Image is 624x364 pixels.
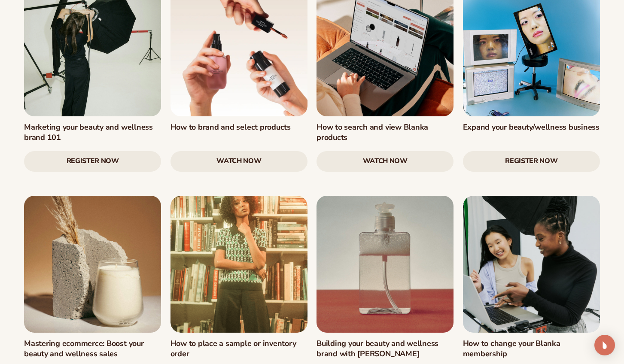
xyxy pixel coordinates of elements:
a: Register Now [463,151,600,172]
h3: How to place a sample or inventory order [170,339,307,359]
a: watch now [170,151,307,172]
h3: How to change your Blanka membership [463,339,600,359]
h3: How to brand and select products [170,122,307,132]
a: watch now [317,151,454,172]
h3: Marketing your beauty and wellness brand 101 [24,122,161,143]
h3: Mastering ecommerce: Boost your beauty and wellness sales [24,339,161,359]
div: Open Intercom Messenger [594,335,615,355]
h3: Expand your beauty/wellness business [463,122,600,132]
a: Register Now [24,151,161,172]
h3: Building your beauty and wellness brand with [PERSON_NAME] [317,339,454,359]
h3: How to search and view Blanka products [317,122,454,143]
